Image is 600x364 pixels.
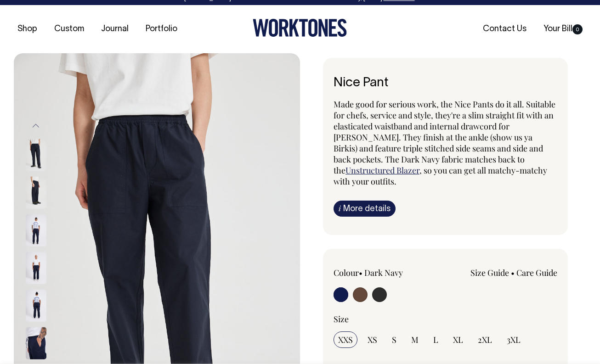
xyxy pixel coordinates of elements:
a: Shop [14,22,41,37]
span: • [359,267,362,278]
div: Size [334,314,557,325]
img: dark-navy [26,289,46,321]
span: , so you can get all matchy-matchy with your outfits. [334,165,547,187]
a: iMore details [334,201,396,217]
span: i [339,203,341,213]
a: Custom [51,22,88,37]
span: Made good for serious work, the Nice Pants do it all. Suitable for chefs, service and style, they... [334,99,555,176]
a: Portfolio [142,22,181,37]
input: XXS [334,331,357,348]
img: dark-navy [26,214,46,246]
input: 3XL [502,331,525,348]
h6: Nice Pant [334,76,557,90]
span: 3XL [507,334,521,345]
span: 2XL [478,334,492,345]
span: XXS [338,334,353,345]
img: dark-navy [26,327,46,359]
a: Your Bill0 [540,22,586,37]
img: dark-navy [26,252,46,284]
img: dark-navy [26,176,46,208]
input: L [429,331,443,348]
input: XL [448,331,468,348]
span: L [433,334,438,345]
input: XS [363,331,382,348]
span: XL [453,334,463,345]
a: Size Guide [470,267,509,278]
span: S [392,334,396,345]
a: Journal [97,22,132,37]
span: XS [368,334,377,345]
input: M [407,331,423,348]
button: Previous [29,116,43,136]
a: Contact Us [479,22,530,37]
a: Care Guide [516,267,557,278]
label: Dark Navy [364,267,403,278]
img: dark-navy [26,139,46,171]
span: 0 [572,24,583,34]
input: 2XL [473,331,497,348]
span: M [411,334,419,345]
a: Unstructured Blazer [345,165,419,176]
span: • [511,267,515,278]
input: S [387,331,401,348]
div: Colour [334,267,423,278]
